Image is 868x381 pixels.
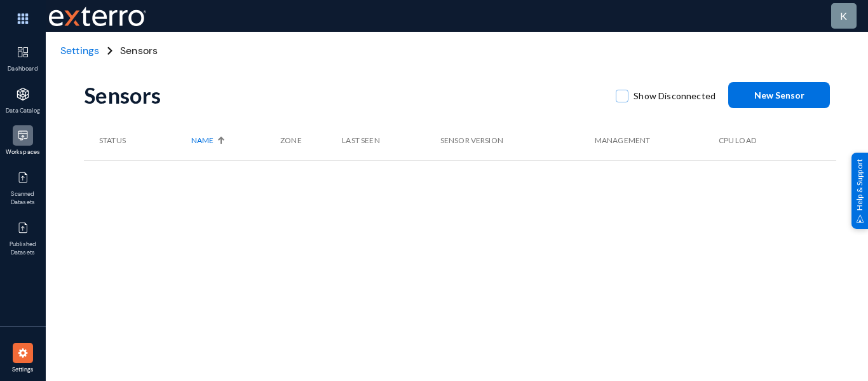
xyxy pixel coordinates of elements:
div: Sensors [84,82,603,108]
th: Status [84,121,191,160]
span: Sensors [120,43,158,59]
span: Settings [60,44,99,57]
span: Scanned Datasets [3,190,44,207]
img: icon-dashboard.svg [17,46,29,59]
span: Dashboard [3,65,44,74]
span: Workspaces [3,148,44,157]
th: CPU Load [719,121,803,160]
th: Zone [280,121,342,160]
div: Help & Support [851,152,868,228]
span: Show Disconnected [634,87,715,106]
img: icon-applications.svg [17,88,29,100]
img: exterro-work-mark.svg [49,6,146,26]
img: icon-published.svg [17,221,29,234]
button: New Sensor [728,82,830,108]
span: Data Catalog [3,107,44,116]
span: Name [191,135,214,146]
th: Management [595,121,719,160]
th: Sensor Version [440,121,595,160]
span: New Sensor [754,90,804,100]
img: icon-published.svg [17,171,29,184]
span: Published Datasets [3,240,44,258]
div: k [840,8,847,24]
img: app launcher [4,5,42,32]
span: k [840,10,847,22]
th: Last Seen [342,121,440,160]
img: icon-settings.svg [17,347,29,359]
span: Settings [3,366,44,375]
img: help_support.svg [856,214,864,223]
img: icon-workspace.svg [17,129,29,142]
div: Name [191,135,274,146]
span: Exterro [46,3,144,29]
